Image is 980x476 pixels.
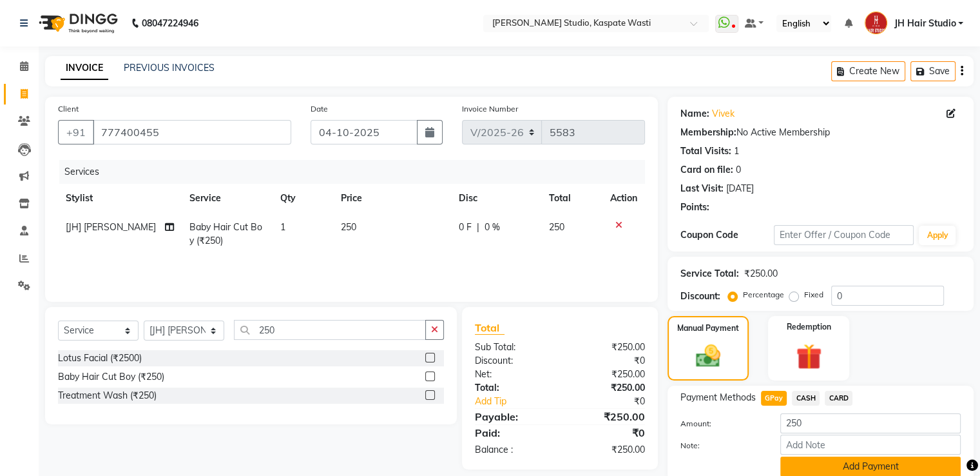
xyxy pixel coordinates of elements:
th: Total [541,184,602,213]
span: CARD [825,391,852,406]
input: Search by Name/Mobile/Email/Code [93,120,291,144]
a: Vivek [712,107,735,121]
div: Coupon Code [680,228,774,242]
div: Lotus Facial (₹2500) [58,352,142,365]
b: 08047224946 [142,5,198,41]
div: ₹250.00 [560,368,655,381]
span: 0 F [459,221,472,234]
div: [DATE] [726,182,754,195]
div: Name: [680,107,709,121]
div: Total: [465,381,560,395]
button: Save [910,61,956,81]
span: | [477,221,479,234]
div: ₹250.00 [560,443,655,457]
div: Paid: [465,425,560,441]
img: JH Hair Studio [865,12,887,34]
div: Sub Total: [465,341,560,354]
label: Amount: [671,418,771,430]
div: 1 [734,144,739,158]
label: Percentage [743,289,784,301]
span: 0 % [485,221,500,234]
span: [JH] [PERSON_NAME] [66,221,156,233]
label: Manual Payment [677,322,739,334]
img: _gift.svg [788,341,830,373]
label: Client [58,103,79,115]
input: Search or Scan [234,320,426,340]
div: No Active Membership [680,126,961,139]
div: ₹0 [560,425,655,441]
label: Fixed [804,289,823,301]
div: Treatment Wash (₹250) [58,389,157,402]
th: Qty [273,184,333,213]
div: ₹0 [560,354,655,368]
input: Amount [780,413,961,433]
button: Apply [919,226,956,245]
span: Total [475,321,504,335]
img: logo [33,5,121,41]
th: Action [602,184,645,213]
div: Card on file: [680,163,733,177]
div: Discount: [680,290,720,303]
div: Total Visits: [680,144,731,158]
span: 250 [341,221,356,233]
span: Baby Hair Cut Boy (₹250) [189,221,262,246]
th: Service [182,184,273,213]
span: GPay [761,391,787,406]
label: Date [311,103,328,115]
span: CASH [792,391,820,406]
div: Balance : [465,443,560,457]
label: Redemption [787,321,831,333]
div: ₹250.00 [560,341,655,354]
div: Membership: [680,126,736,139]
input: Enter Offer / Coupon Code [774,225,914,245]
div: Baby Hair Cut Boy (₹250) [58,370,164,384]
div: Last Visit: [680,182,724,195]
img: _cash.svg [688,342,728,370]
th: Price [333,184,451,213]
label: Invoice Number [462,103,518,115]
label: Note: [671,440,771,451]
div: Net: [465,368,560,381]
a: Add Tip [465,395,575,408]
div: ₹250.00 [744,267,778,281]
th: Stylist [58,184,182,213]
div: 0 [736,163,741,177]
div: ₹0 [575,395,654,408]
a: INVOICE [61,57,108,80]
th: Disc [451,184,541,213]
button: Create New [831,61,905,81]
span: JH Hair Studio [894,17,956,30]
div: Service Total: [680,267,739,281]
span: 1 [280,221,285,233]
input: Add Note [780,435,961,455]
button: +91 [58,120,94,144]
div: Payable: [465,409,560,424]
a: PREVIOUS INVOICES [124,62,215,74]
div: ₹250.00 [560,409,655,424]
div: Services [59,160,655,184]
span: Payment Methods [680,391,756,404]
div: Points: [680,201,709,214]
div: ₹250.00 [560,381,655,395]
span: 250 [549,221,564,233]
div: Discount: [465,354,560,368]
